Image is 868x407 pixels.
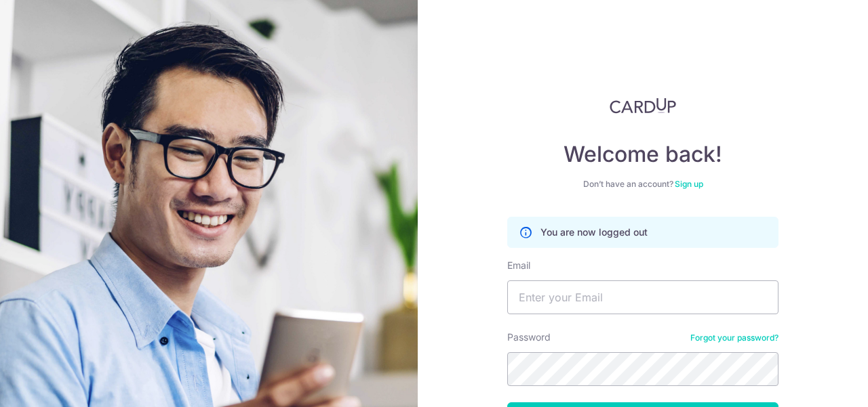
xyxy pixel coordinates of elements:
a: Sign up [675,179,703,189]
label: Password [507,330,551,344]
p: You are now logged out [540,226,648,239]
img: CardUp Logo [610,98,676,114]
label: Email [507,259,530,272]
a: Forgot your password? [690,333,778,343]
input: Enter your Email [507,280,778,314]
div: Don’t have an account? [507,179,778,190]
h4: Welcome back! [507,141,778,168]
